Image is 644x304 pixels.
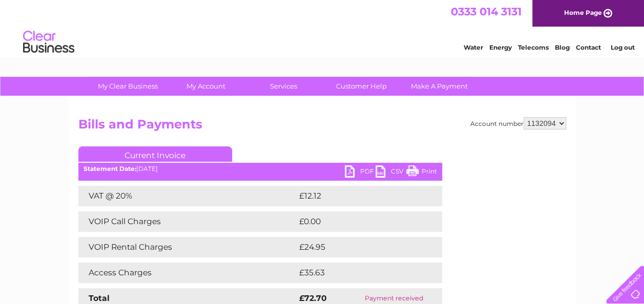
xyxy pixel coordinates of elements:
a: Energy [489,44,512,51]
a: Customer Help [319,77,404,96]
a: My Account [163,77,248,96]
td: £12.12 [297,186,419,206]
td: £35.63 [297,263,421,283]
div: [DATE] [78,165,442,172]
img: logo.png [23,27,75,58]
div: Account number [470,117,566,129]
a: Services [241,77,326,96]
a: CSV [376,165,406,180]
a: 0333 014 3131 [451,5,522,18]
strong: £72.70 [299,293,327,303]
a: My Clear Business [86,77,170,96]
strong: Total [89,293,110,303]
a: Water [464,44,483,51]
a: Telecoms [518,44,549,51]
h2: Bills and Payments [78,117,566,137]
a: Contact [576,44,601,51]
a: Log out [610,44,634,51]
a: PDF [345,165,376,180]
td: £24.95 [297,237,422,257]
div: Clear Business is a trading name of Verastar Limited (registered in [GEOGRAPHIC_DATA] No. 3667643... [80,6,565,50]
td: VOIP Call Charges [78,211,297,232]
td: VAT @ 20% [78,186,297,206]
a: Make A Payment [397,77,482,96]
td: VOIP Rental Charges [78,237,297,257]
b: Statement Date: [84,165,136,172]
a: Blog [555,44,570,51]
td: £0.00 [297,211,419,232]
a: Current Invoice [78,146,232,162]
td: Access Charges [78,263,297,283]
a: Print [406,165,437,180]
